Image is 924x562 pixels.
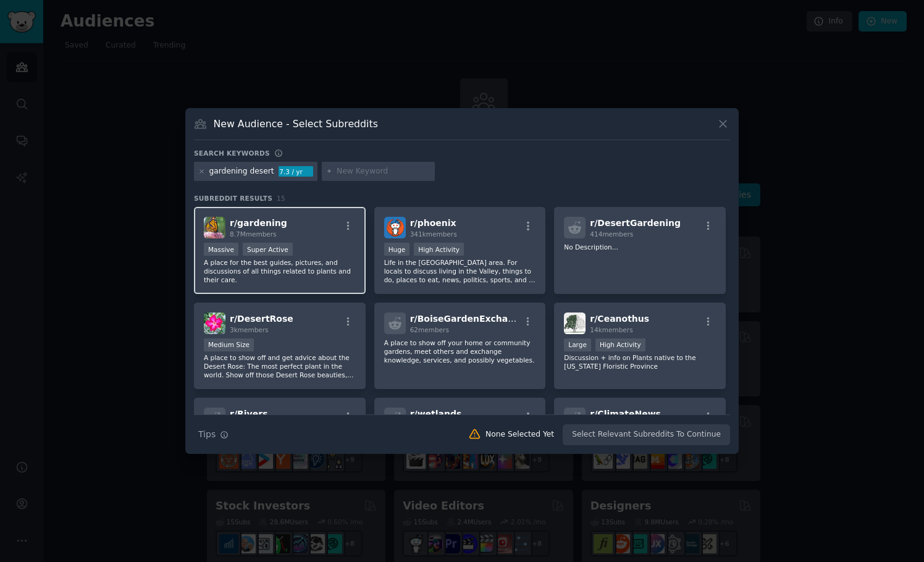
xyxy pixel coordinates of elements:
img: phoenix [384,217,406,238]
p: No Description... [564,243,716,251]
span: 8.7M members [230,230,277,238]
span: 341k members [410,230,457,238]
span: Tips [198,428,216,441]
span: Subreddit Results [194,194,272,203]
span: r/ DesertGardening [590,218,681,228]
span: r/ DesertRose [230,314,293,324]
h3: New Audience - Select Subreddits [214,117,378,130]
span: 62 members [410,326,449,333]
span: 14k members [590,326,632,333]
img: Ceanothus [564,312,586,334]
div: None Selected Yet [485,429,554,440]
img: gardening [204,217,225,238]
p: Discussion + info on Plants native to the [US_STATE] Floristic Province [564,353,716,371]
span: 15 [277,195,285,202]
div: High Activity [414,243,464,256]
span: r/ phoenix [410,218,456,228]
span: r/ Rivers [230,409,267,419]
div: gardening desert [209,166,274,177]
button: Tips [194,424,233,445]
div: 7.3 / yr [279,166,313,177]
img: DesertRose [204,312,225,334]
span: r/ wetlands [410,409,462,419]
div: High Activity [595,338,645,351]
div: Medium Size [204,338,254,351]
p: A place to show off and get advice about the Desert Rose: The most perfect plant in the world. Sh... [204,353,356,379]
span: r/ Ceanothus [590,314,649,324]
p: A place for the best guides, pictures, and discussions of all things related to plants and their ... [204,258,356,284]
div: Super Active [243,243,293,256]
span: 3k members [230,326,269,333]
div: Large [564,338,591,351]
span: r/ gardening [230,218,287,228]
input: New Keyword [337,166,430,177]
p: A place to show off your home or community gardens, meet others and exchange knowledge, services,... [384,338,536,364]
div: Massive [204,243,238,256]
div: Huge [384,243,410,256]
h3: Search keywords [194,149,270,157]
span: 414 members [590,230,633,238]
p: Life in the [GEOGRAPHIC_DATA] area. For locals to discuss living in the Valley, things to do, pla... [384,258,536,284]
span: r/ ClimateNews [590,409,661,419]
span: r/ BoiseGardenExchange [410,314,526,324]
